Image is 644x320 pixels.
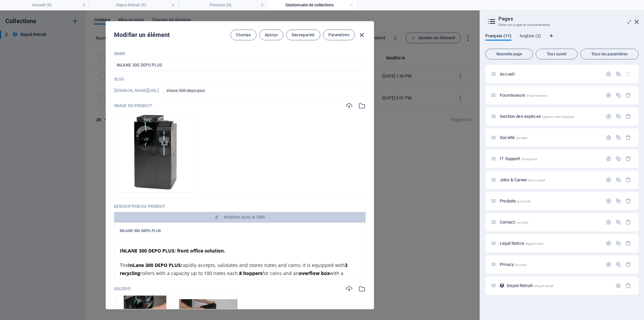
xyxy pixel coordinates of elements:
[606,71,611,77] div: Paramètres
[224,215,265,220] span: Modifier dans le CMS
[626,283,631,288] div: Supprimer
[536,49,578,59] button: Tout ouvrir
[606,92,611,98] div: Paramètres
[505,283,612,288] div: Depot-Retrait/depot-retrait
[236,32,251,38] span: Champs
[120,228,360,234] h4: INLANE 300 DEPO PLUS
[500,241,543,246] span: Legal Notice
[606,240,611,246] div: Paramètres
[114,51,366,56] p: Name
[488,52,530,56] span: Nouvelle page
[230,30,257,40] button: Champs
[498,72,602,76] div: Accueil/
[516,221,528,224] span: /contact
[606,113,611,119] div: Paramètres
[268,1,357,9] h4: Gestionnaire de collections
[498,114,602,119] div: Gestion des espèces/gestion-des-especes
[626,219,631,225] div: Supprimer
[500,72,516,77] span: Cliquez pour ouvrir la page.
[498,199,602,203] div: Produits/produits
[521,157,537,161] span: /it-support
[525,242,544,245] span: /legal-notice
[485,32,512,41] span: Français (11)
[498,22,625,28] h3: Gérer vos pages et vos paramètres
[498,241,602,245] div: Legal Notice/legal-notice
[615,92,621,98] div: Dupliquer
[114,212,366,223] button: Modifier dans le CMS
[606,262,611,267] div: Paramètres
[626,240,631,246] div: Supprimer
[498,16,639,22] h2: Pages
[500,156,537,161] span: Cliquez pour ouvrir la page.
[526,94,547,97] span: /Fournisseurs
[626,156,631,162] div: Supprimer
[114,87,159,95] h6: Le "slug" correspond à l'URL sous laquelle cet élément est accessible. C'est pourquoi il doit êtr...
[606,219,611,225] div: Paramètres
[498,262,602,267] div: Privacy/privacy
[533,284,553,288] span: /depot-retrait
[500,135,527,140] span: Cliquez pour ouvrir la page.
[128,112,182,192] img: inlane1-H7nvYQc-oEhu6cJUYTNZGQ.JPG
[515,136,527,140] span: /societe
[291,32,315,38] span: Sauvegarder
[114,112,195,193] li: inlane1-H7nvYQc-oEhu6cJUYTNZGQ.JPG
[615,156,621,162] div: Dupliquer
[114,31,170,39] h2: Modifier un élément
[615,198,621,204] div: Dupliquer
[151,278,159,285] strong: 350
[615,219,621,225] div: Dupliquer
[286,30,320,40] button: Sauvegarder
[615,240,621,246] div: Dupliquer
[615,262,621,267] div: Dupliquer
[515,263,527,267] span: /privacy
[498,156,602,161] div: IT Support/it-support
[498,93,602,97] div: Fournisseurs/Fournisseurs
[615,71,621,77] div: Dupliquer
[500,114,574,119] span: Cliquez pour ouvrir la page.
[299,270,330,276] strong: overflow box
[239,270,262,276] strong: 8 hoppers
[128,262,181,268] strong: InLane 300 DEPO PLUS
[528,178,546,182] span: /jobs-career
[120,261,360,319] p: The rapidly accepts, validates and stores notes and coins; it is equipped with rollers with a cap...
[626,262,631,267] div: Supprimer
[583,52,636,56] span: Tous les paramètres
[259,30,283,40] button: Aperçu
[500,198,531,203] span: Cliquez pour ouvrir la page.
[114,286,131,291] p: Galerie
[626,71,631,77] div: La page de départ ne peut pas être supprimée.
[114,204,366,209] p: Description du produit
[626,177,631,183] div: Supprimer
[89,1,178,9] h4: Depot-Retrait (fr)
[485,49,533,59] button: Nouvelle page
[499,283,505,288] div: Cette mise en page est utilisée en tant que modèle pour toutes les entrées (par exemple : un arti...
[520,32,541,41] span: Anglais (2)
[500,220,528,225] span: Contact
[517,199,531,203] span: /produits
[539,52,575,56] span: Tout ouvrir
[323,30,355,40] button: Paramètres
[500,93,547,98] span: Cliquez pour ouvrir la page.
[580,49,639,59] button: Tous les paramètres
[626,92,631,98] div: Supprimer
[615,283,621,288] div: Paramètres
[485,33,639,46] div: Onglets langues
[114,103,152,108] p: Image du produit
[606,177,611,183] div: Paramètres
[606,135,611,140] div: Paramètres
[358,102,366,109] i: Sélectionnez depuis le gestionnaire de fichiers ou depuis le stock de photos.
[515,73,516,76] span: /
[498,178,602,182] div: Jobs & Career/jobs-career
[265,32,278,38] span: Aperçu
[120,247,225,254] strong: INLANE 300 DEPO PLUS: front office solution.
[328,32,350,38] span: Paramètres
[542,115,575,119] span: /gestion-des-especes
[498,135,602,140] div: Société/societe
[606,198,611,204] div: Paramètres
[615,177,621,183] div: Dupliquer
[500,177,545,182] span: Cliquez pour ouvrir la page.
[626,113,631,119] div: Supprimer
[498,220,602,224] div: Contact/contact
[626,198,631,204] div: Supprimer
[114,77,366,82] p: Slug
